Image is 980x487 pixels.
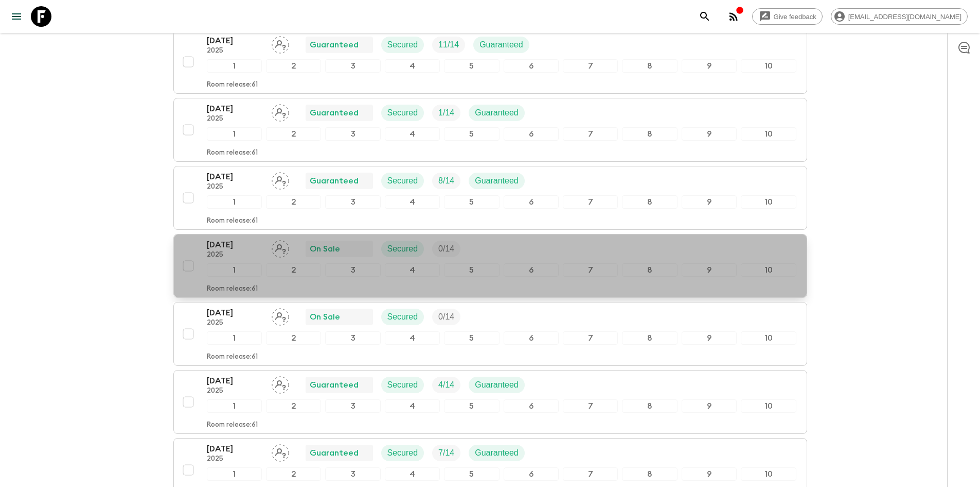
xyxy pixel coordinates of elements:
div: 7 [563,195,618,209]
div: 8 [622,263,677,277]
div: Trip Fill [432,377,460,393]
span: [EMAIL_ADDRESS][DOMAIN_NAME] [843,13,967,21]
div: 1 [207,127,262,141]
p: 2025 [207,251,263,259]
div: 1 [207,399,262,413]
p: 11 / 14 [438,39,459,51]
p: Secured [387,243,418,255]
div: 4 [385,127,440,141]
div: 2 [266,399,321,413]
p: Guaranteed [310,107,359,119]
div: 4 [385,399,440,413]
div: Trip Fill [432,37,465,53]
div: 3 [325,467,380,481]
button: [DATE]2025Assign pack leaderGuaranteedSecuredTrip FillGuaranteed12345678910Room release:61 [173,166,807,230]
div: 1 [207,467,262,481]
div: Trip Fill [432,105,460,121]
div: 3 [325,127,380,141]
p: 1 / 14 [438,107,454,119]
div: 7 [563,467,618,481]
a: Give feedback [752,8,823,25]
p: 7 / 14 [438,447,454,459]
p: [DATE] [207,103,263,115]
p: 2025 [207,115,263,123]
button: [DATE]2025Assign pack leaderGuaranteedSecuredTrip FillGuaranteed12345678910Room release:61 [173,30,807,94]
div: 7 [563,263,618,277]
p: 2025 [207,47,263,55]
div: 5 [444,127,499,141]
div: 8 [622,399,677,413]
span: Assign pack leader [272,243,289,251]
div: 4 [385,195,440,209]
div: Secured [381,37,424,53]
div: Secured [381,241,424,257]
p: Room release: 61 [207,353,258,361]
div: Trip Fill [432,241,460,257]
p: Guaranteed [475,447,519,459]
div: 6 [504,127,559,141]
p: [DATE] [207,375,263,387]
p: 0 / 14 [438,243,454,255]
div: 5 [444,467,499,481]
span: Assign pack leader [272,39,289,47]
div: 1 [207,195,262,209]
div: 10 [741,467,796,481]
div: 5 [444,399,499,413]
p: 2025 [207,319,263,327]
p: Guaranteed [310,39,359,51]
div: 9 [682,331,737,345]
div: 3 [325,331,380,345]
div: 4 [385,59,440,73]
p: Secured [387,175,418,187]
div: 8 [622,195,677,209]
div: 2 [266,467,321,481]
div: 9 [682,467,737,481]
div: 2 [266,263,321,277]
p: Guaranteed [475,379,519,391]
button: menu [6,6,27,27]
div: Secured [381,377,424,393]
div: 10 [741,399,796,413]
div: 6 [504,467,559,481]
p: Secured [387,39,418,51]
p: 0 / 14 [438,311,454,323]
div: 9 [682,195,737,209]
p: Room release: 61 [207,81,258,89]
div: 8 [622,59,677,73]
div: 10 [741,195,796,209]
p: 2025 [207,455,263,463]
div: 10 [741,263,796,277]
div: 5 [444,59,499,73]
p: On Sale [310,311,340,323]
div: 7 [563,331,618,345]
div: 7 [563,127,618,141]
div: 1 [207,263,262,277]
p: Guaranteed [310,447,359,459]
div: 9 [682,127,737,141]
p: [DATE] [207,35,263,47]
div: 3 [325,59,380,73]
div: 10 [741,331,796,345]
div: Secured [381,105,424,121]
div: 2 [266,59,321,73]
p: Secured [387,107,418,119]
button: [DATE]2025Assign pack leaderGuaranteedSecuredTrip FillGuaranteed12345678910Room release:61 [173,98,807,162]
span: Assign pack leader [272,311,289,320]
div: 6 [504,195,559,209]
div: 6 [504,331,559,345]
div: 8 [622,331,677,345]
p: Secured [387,447,418,459]
div: 6 [504,59,559,73]
div: 4 [385,467,440,481]
div: 9 [682,59,737,73]
p: [DATE] [207,307,263,319]
span: Assign pack leader [272,107,289,115]
div: 2 [266,331,321,345]
div: 4 [385,331,440,345]
p: Secured [387,311,418,323]
p: Room release: 61 [207,149,258,157]
p: 4 / 14 [438,379,454,391]
span: Give feedback [768,13,822,21]
div: 1 [207,331,262,345]
div: 6 [504,399,559,413]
